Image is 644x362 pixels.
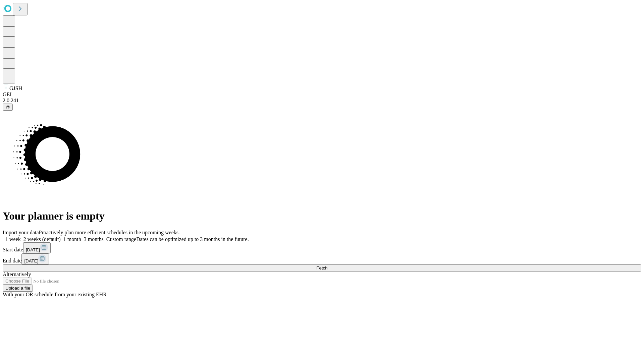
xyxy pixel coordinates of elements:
span: [DATE] [24,258,38,263]
span: 3 months [84,236,104,242]
span: Import your data [3,230,39,235]
span: Dates can be optimized up to 3 months in the future. [136,236,249,242]
button: [DATE] [23,242,51,253]
span: @ [5,105,10,110]
span: 1 week [5,236,21,242]
span: With your OR schedule from your existing EHR [3,292,107,297]
span: [DATE] [26,247,40,252]
span: Custom range [106,236,136,242]
span: Proactively plan more efficient schedules in the upcoming weeks. [39,230,180,235]
button: @ [3,104,13,111]
h1: Your planner is empty [3,210,641,222]
div: 2.0.241 [3,98,641,104]
button: [DATE] [21,253,49,264]
span: Alternatively [3,271,31,277]
div: End date [3,253,641,264]
span: 1 month [63,236,81,242]
button: Upload a file [3,285,33,292]
div: GEI [3,92,641,98]
span: 2 weeks (default) [23,236,61,242]
button: Fetch [3,264,641,271]
span: GJSH [9,85,22,91]
span: Fetch [316,265,327,270]
div: Start date [3,242,641,253]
